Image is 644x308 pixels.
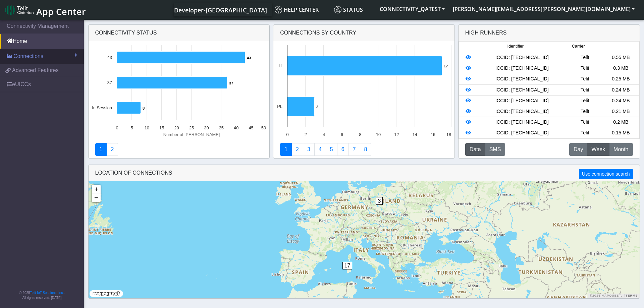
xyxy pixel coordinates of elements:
[277,104,282,109] text: PL
[316,105,318,109] text: 3
[574,145,583,153] span: Day
[465,29,507,37] div: High Runners
[603,65,639,72] div: 0.3 MB
[567,119,603,126] div: Telit
[174,6,267,14] span: Developer-[GEOGRAPHIC_DATA]
[331,3,376,16] a: Status
[376,3,449,15] button: CONNECTIVITY_QATEST
[174,125,179,130] text: 20
[376,132,381,137] text: 10
[314,143,326,156] a: Connections By Carrier
[567,75,603,83] div: Telit
[477,129,567,137] div: ICCID: [TECHNICAL_ID]
[477,75,567,83] div: ICCID: [TECHNICAL_ID]
[279,63,283,68] text: IT
[275,6,319,13] span: Help center
[587,143,609,156] button: Week
[376,197,383,205] span: 3
[477,108,567,115] div: ICCID: [TECHNICAL_ID]
[579,169,633,179] button: Use connection search
[286,132,288,137] text: 0
[477,119,567,126] div: ICCID: [TECHNICAL_ID]
[89,25,270,41] div: Connectivity status
[249,125,253,130] text: 45
[159,125,164,130] text: 15
[145,125,149,130] text: 10
[95,143,107,156] a: Connectivity status
[412,132,417,137] text: 14
[107,80,112,85] text: 37
[163,132,220,137] text: Number of [PERSON_NAME]
[431,132,435,137] text: 16
[334,6,341,13] img: status.svg
[273,25,454,41] div: Connections By Country
[446,132,451,137] text: 18
[174,3,267,16] a: Your current platform instance
[219,125,224,130] text: 35
[36,5,86,18] span: App Center
[92,185,101,193] a: Zoom in
[189,125,194,130] text: 25
[30,291,64,295] a: Telit IoT Solutions, Inc.
[143,106,145,110] text: 8
[341,132,343,137] text: 6
[92,193,101,202] a: Zoom out
[567,108,603,115] div: Telit
[485,143,505,156] button: SMS
[449,3,639,15] button: [PERSON_NAME][EMAIL_ADDRESS][PERSON_NAME][DOMAIN_NAME]
[603,97,639,105] div: 0.24 MB
[305,132,307,137] text: 2
[567,54,603,61] div: Telit
[323,132,325,137] text: 4
[334,6,363,13] span: Status
[272,3,331,16] a: Help center
[626,294,638,297] a: Terms
[360,143,372,156] a: Not Connected for 30 days
[507,43,524,50] span: Identifier
[567,86,603,94] div: Telit
[477,65,567,72] div: ICCID: [TECHNICAL_ID]
[337,143,349,156] a: 14 Days Trend
[567,129,603,137] div: Telit
[280,143,448,156] nav: Summary paging
[89,165,640,181] div: LOCATION OF CONNECTIONS
[326,143,337,156] a: Usage by Carrier
[359,132,361,137] text: 8
[609,143,633,156] button: Month
[131,125,133,130] text: 5
[303,143,315,156] a: Usage per Country
[603,75,639,83] div: 0.25 MB
[567,65,603,72] div: Telit
[394,132,399,137] text: 12
[280,143,292,156] a: Connections By Country
[477,86,567,94] div: ICCID: [TECHNICAL_ID]
[13,52,43,60] span: Connections
[348,143,360,156] a: Zero Session
[591,145,605,153] span: Week
[465,143,485,156] button: Data
[588,294,639,298] div: ©2025 MapQuest, |
[95,143,263,156] nav: Summary paging
[261,125,266,130] text: 50
[92,105,112,110] text: In Session
[247,56,251,60] text: 43
[204,125,209,130] text: 30
[572,43,585,50] span: Carrier
[106,143,118,156] a: Deployment status
[567,97,603,105] div: Telit
[603,54,639,61] div: 0.55 MB
[234,125,238,130] text: 40
[229,81,233,85] text: 37
[569,143,587,156] button: Day
[603,129,639,137] div: 0.15 MB
[5,3,85,17] a: App Center
[107,55,112,60] text: 43
[291,143,303,156] a: Carrier
[5,5,34,15] img: logo-telit-cinterion-gw-new.png
[603,108,639,115] div: 0.21 MB
[603,119,639,126] div: 0.2 MB
[477,97,567,105] div: ICCID: [TECHNICAL_ID]
[116,125,118,130] text: 0
[444,64,448,68] text: 17
[603,86,639,94] div: 0.24 MB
